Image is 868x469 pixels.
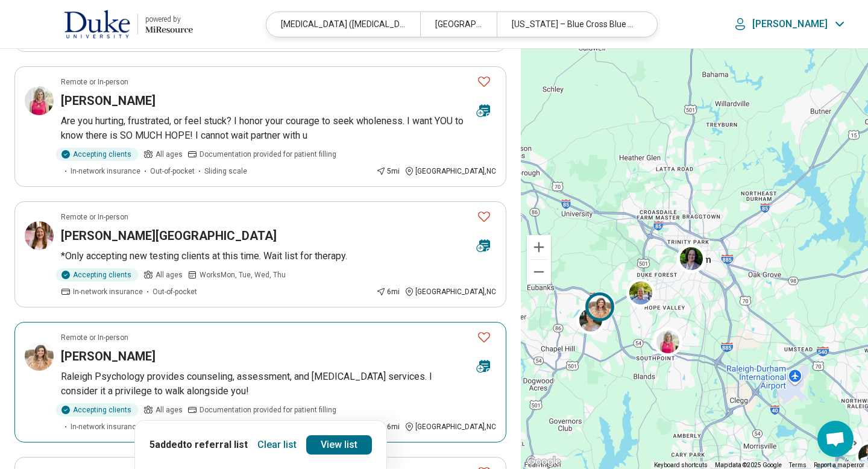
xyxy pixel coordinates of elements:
span: Out-of-pocket [153,286,197,297]
span: Documentation provided for patient filling [200,149,336,160]
a: Terms (opens in new tab) [789,462,807,468]
span: All ages [156,149,183,160]
a: Report a map error [814,462,864,468]
p: Raleigh Psychology provides counseling, assessment, and [MEDICAL_DATA] services. I consider it a ... [61,370,496,398]
span: In-network insurance [71,421,140,432]
span: Works Mon, Tue, Wed, Thu [200,269,286,280]
div: [GEOGRAPHIC_DATA], [GEOGRAPHIC_DATA] [420,12,497,37]
span: Sliding scale [204,166,247,177]
button: Zoom out [527,260,551,284]
p: *Only accepting new testing clients at this time. Wait list for therapy. [61,249,496,263]
h3: [PERSON_NAME] [61,92,156,109]
img: Duke University [64,10,130,39]
div: [GEOGRAPHIC_DATA] , NC [404,166,496,177]
div: Accepting clients [56,403,139,417]
div: 5 mi [376,166,400,177]
div: powered by [145,14,193,25]
div: [GEOGRAPHIC_DATA] , NC [404,286,496,297]
span: Out-of-pocket [150,166,195,177]
button: Zoom in [527,235,551,259]
p: [PERSON_NAME] [752,18,828,30]
div: 6 mi [376,286,400,297]
button: Favorite [472,325,496,350]
span: Documentation provided for patient filling [200,404,336,415]
div: Open chat [817,421,854,457]
p: Remote or In-person [61,212,128,222]
span: In-network insurance [71,166,140,177]
span: All ages [156,269,183,280]
p: Are you hurting, frustrated, or feel stuck? I honor your courage to seek wholeness. I want YOU to... [61,114,496,143]
a: Duke Universitypowered by [19,10,193,39]
a: View list [306,435,372,455]
div: Accepting clients [56,148,139,161]
div: [US_STATE] – Blue Cross Blue Shield [497,12,650,37]
h3: [PERSON_NAME] [61,348,156,365]
div: [MEDICAL_DATA] ([MEDICAL_DATA]), [MEDICAL_DATA] [266,12,420,37]
p: Remote or In-person [61,332,128,343]
div: [GEOGRAPHIC_DATA] , NC [404,421,496,432]
h3: [PERSON_NAME][GEOGRAPHIC_DATA] [61,227,277,244]
span: All ages [156,404,183,415]
span: Map data ©2025 Google [715,462,782,468]
span: In-network insurance [73,286,143,297]
p: 5 added [149,438,248,452]
div: Accepting clients [56,268,139,282]
div: 6 mi [376,421,400,432]
span: to referral list [183,439,248,450]
button: Favorite [472,204,496,229]
p: Remote or In-person [61,77,128,87]
button: Favorite [472,69,496,94]
button: Clear list [253,435,301,455]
